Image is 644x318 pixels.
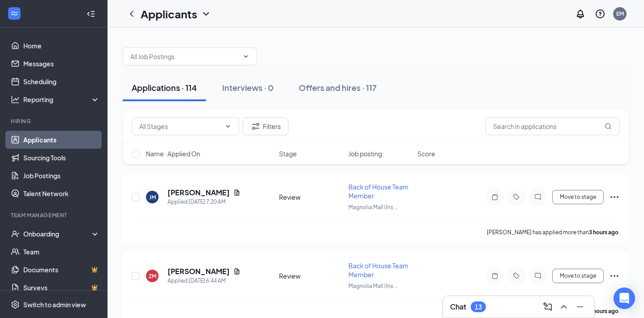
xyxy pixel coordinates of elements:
svg: ChatInactive [532,272,543,279]
span: Back of House Team Member [348,262,408,279]
svg: Settings [11,300,20,309]
svg: UserCheck [11,229,20,238]
button: Filter Filters [243,117,288,135]
a: Sourcing Tools [23,149,100,167]
div: Applied [DATE] 7:20 AM [167,198,240,206]
h5: [PERSON_NAME] [167,266,230,276]
div: Applications · 114 [132,82,197,93]
svg: Tag [511,272,522,279]
svg: Ellipses [609,192,620,202]
a: Talent Network [23,185,100,202]
svg: Document [233,268,240,275]
input: Search in applications [485,117,620,135]
span: Magnolia Mall (Ins ... [348,204,398,211]
svg: WorkstreamLogo [10,9,19,18]
svg: Tag [511,193,522,201]
h3: Chat [450,302,466,312]
button: ComposeMessage [541,300,555,314]
svg: Note [489,193,500,201]
svg: Collapse [86,9,95,18]
svg: MagnifyingGlass [605,123,612,130]
button: ChevronUp [557,300,571,314]
span: Job posting [348,149,382,158]
button: Minimize [573,300,587,314]
a: Messages [23,55,100,73]
p: [PERSON_NAME] has applied more than . [487,228,620,236]
svg: Minimize [575,301,585,312]
a: SurveysCrown [23,279,100,297]
span: Stage [279,149,297,158]
div: JM [149,193,156,201]
h5: [PERSON_NAME] [167,188,230,198]
div: Open Intercom Messenger [614,288,635,309]
div: Interviews · 0 [222,82,274,93]
svg: ChevronDown [224,123,232,130]
svg: ChevronDown [201,9,211,19]
svg: ComposeMessage [542,301,553,312]
svg: ChatInactive [532,193,543,201]
svg: Ellipses [609,271,620,281]
b: 4 hours ago [589,308,618,314]
div: Offers and hires · 117 [299,82,377,93]
div: Team Management [11,211,98,219]
svg: Note [489,272,500,279]
span: Back of House Team Member [348,183,408,200]
input: All Job Postings [130,52,239,61]
a: DocumentsCrown [23,261,100,279]
a: Scheduling [23,73,100,90]
svg: Notifications [575,9,586,19]
svg: ChevronDown [242,53,249,60]
svg: ChevronLeft [126,9,137,19]
svg: Document [233,189,240,196]
span: Magnolia Mall (Ins ... [348,283,398,289]
a: Job Postings [23,167,100,185]
span: Score [417,149,435,158]
h1: Applicants [141,6,197,21]
a: Team [23,243,100,261]
div: Switch to admin view [23,300,86,309]
b: 3 hours ago [589,229,618,236]
div: Applied [DATE] 6:44 AM [167,276,240,285]
button: Move to stage [552,190,604,204]
div: Review [279,193,343,202]
a: Home [23,37,100,55]
svg: Filter [250,121,261,132]
svg: QuestionInfo [595,9,605,19]
span: Name · Applied On [146,149,200,158]
div: Hiring [11,117,98,125]
button: Move to stage [552,269,604,283]
div: Review [279,271,343,280]
a: Applicants [23,131,100,149]
input: All Stages [139,121,221,131]
div: Onboarding [23,229,92,238]
div: Reporting [23,95,100,104]
div: ZM [149,272,156,280]
div: 13 [475,303,482,311]
div: EM [616,10,624,17]
svg: Analysis [11,95,20,104]
svg: ChevronUp [558,301,569,312]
